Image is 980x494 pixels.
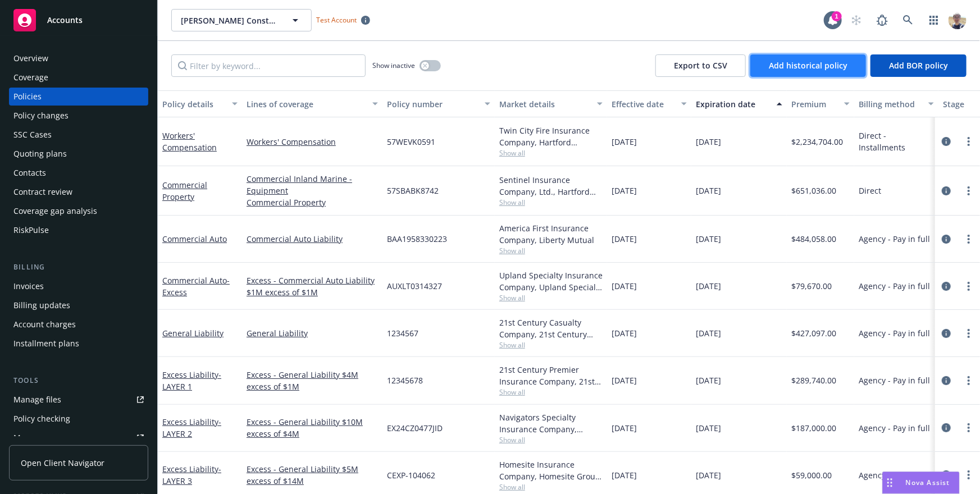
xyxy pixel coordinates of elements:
[859,374,930,386] span: Agency - Pay in full
[247,416,378,440] a: Excess - General Liability $10M excess of $4M
[940,135,953,148] a: circleInformation
[162,417,221,439] a: Excess Liability
[13,410,70,428] div: Policy checking
[495,90,607,117] button: Market details
[247,275,378,298] a: Excess - Commercial Auto Liability $1M excess of $1M
[162,98,225,110] div: Policy details
[854,90,938,117] button: Billing method
[316,15,357,25] span: Test Account
[9,315,148,333] a: Account charges
[859,98,922,110] div: Billing method
[13,107,69,125] div: Policy changes
[47,16,83,25] span: Accounts
[9,107,148,125] a: Policy changes
[696,185,721,196] span: [DATE]
[171,54,366,77] input: Filter by keyword...
[9,49,148,67] a: Overview
[382,90,495,117] button: Policy number
[499,222,603,246] div: America First Insurance Company, Liberty Mutual
[859,280,930,292] span: Agency - Pay in full
[962,421,976,434] a: more
[791,185,836,196] span: $651,036.00
[387,469,435,481] span: CEXP-104062
[9,88,148,106] a: Policies
[962,374,976,387] a: more
[13,88,42,106] div: Policies
[13,68,48,86] div: Coverage
[312,14,375,26] span: Test Account
[9,126,148,144] a: SSC Cases
[859,422,930,434] span: Agency - Pay in full
[9,375,148,386] div: Tools
[247,173,378,196] a: Commercial Inland Marine - Equipment
[499,435,603,445] span: Show all
[162,275,230,298] span: - Excess
[247,136,378,148] a: Workers' Compensation
[499,269,603,293] div: Upland Specialty Insurance Company, Upland Specialty Insurance Company, Brown & Riding Insurance ...
[940,232,953,246] a: circleInformation
[499,317,603,340] div: 21st Century Casualty Company, 21st Century Insurance Group, RT Specialty Insurance Services, LLC...
[696,233,721,245] span: [DATE]
[162,464,221,486] span: - LAYER 3
[162,369,221,392] span: - LAYER 1
[791,422,836,434] span: $187,000.00
[162,234,227,244] a: Commercial Auto
[13,296,70,314] div: Billing updates
[696,98,770,110] div: Expiration date
[13,429,85,447] div: Manage exposures
[247,463,378,487] a: Excess - General Liability $5M excess of $14M
[791,98,837,110] div: Premium
[962,280,976,293] a: more
[9,221,148,239] a: RiskPulse
[750,54,866,77] button: Add historical policy
[499,198,603,207] span: Show all
[162,275,230,298] a: Commercial Auto
[940,374,953,387] a: circleInformation
[247,369,378,392] a: Excess - General Liability $4M excess of $1M
[9,335,148,353] a: Installment plans
[791,136,843,148] span: $2,234,704.00
[882,472,960,494] button: Nova Assist
[13,183,72,201] div: Contract review
[791,469,832,481] span: $59,000.00
[9,145,148,163] a: Quoting plans
[845,9,868,31] a: Start snowing
[696,327,721,339] span: [DATE]
[791,327,836,339] span: $427,097.00
[387,374,423,386] span: 12345678
[9,68,148,86] a: Coverage
[612,98,674,110] div: Effective date
[612,136,637,148] span: [DATE]
[499,293,603,303] span: Show all
[612,422,637,434] span: [DATE]
[859,469,930,481] span: Agency - Pay in full
[769,60,847,71] span: Add historical policy
[162,328,224,339] a: General Liability
[13,221,49,239] div: RiskPulse
[859,233,930,245] span: Agency - Pay in full
[674,60,727,71] span: Export to CSV
[13,126,52,144] div: SSC Cases
[162,130,217,153] a: Workers' Compensation
[499,482,603,492] span: Show all
[13,145,67,163] div: Quoting plans
[247,98,366,110] div: Lines of coverage
[9,277,148,295] a: Invoices
[883,472,897,493] div: Drag to move
[387,422,443,434] span: EX24CZ0477JID
[13,164,46,182] div: Contacts
[612,374,637,386] span: [DATE]
[387,233,447,245] span: BAA1958330223
[247,233,378,245] a: Commercial Auto Liability
[13,277,44,295] div: Invoices
[9,429,148,447] a: Manage exposures
[13,315,76,333] div: Account charges
[655,54,746,77] button: Export to CSV
[13,49,48,67] div: Overview
[962,327,976,340] a: more
[9,391,148,409] a: Manage files
[940,468,953,482] a: circleInformation
[691,90,787,117] button: Expiration date
[162,464,221,486] a: Excess Liability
